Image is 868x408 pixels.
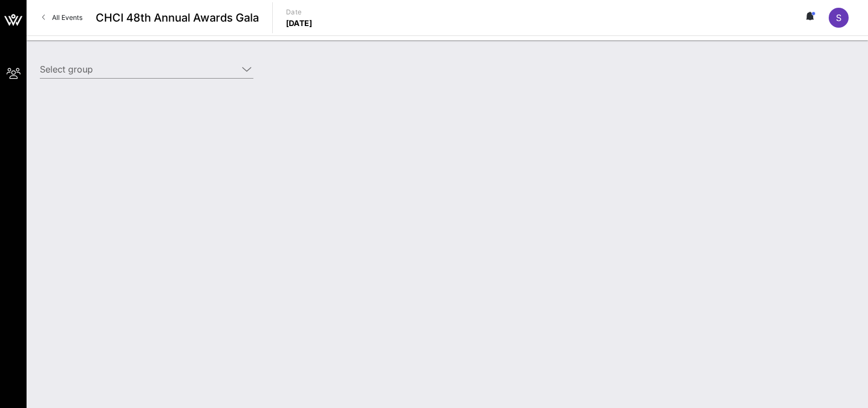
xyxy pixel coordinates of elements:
[286,18,313,29] p: [DATE]
[96,9,259,26] span: CHCI 48th Annual Awards Gala
[52,13,82,22] span: All Events
[829,8,849,28] div: S
[836,12,841,23] span: S
[286,7,313,18] p: Date
[35,9,89,27] a: All Events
